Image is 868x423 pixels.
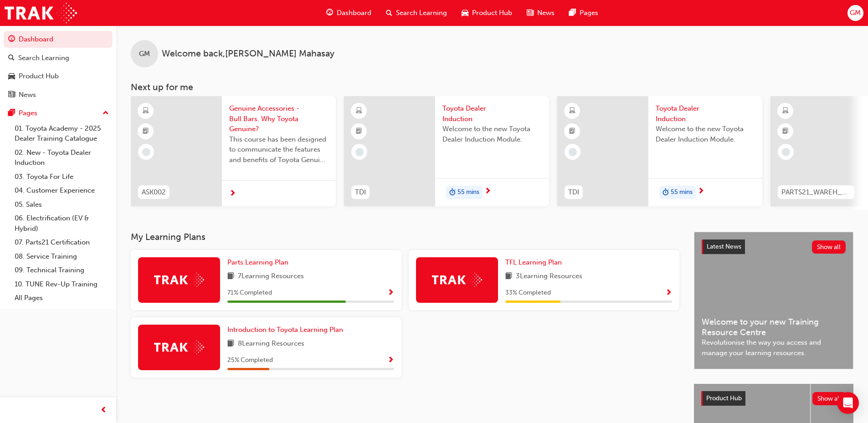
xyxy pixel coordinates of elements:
a: News [4,87,113,103]
button: Pages [4,105,113,122]
a: search-iconSearch Learning [379,4,454,22]
a: 10. TUNE Rev-Up Training [11,277,113,291]
a: TFL Learning Plan [505,257,565,268]
span: Dashboard [337,8,371,18]
span: booktick-icon [569,126,575,138]
a: Latest NewsShow allWelcome to your new Training Resource CentreRevolutionise the way you access a... [694,232,853,369]
span: pages-icon [569,7,576,19]
span: pages-icon [8,109,15,117]
span: 55 mins [457,187,479,198]
span: GM [139,49,150,59]
button: Show all [812,392,847,405]
span: 3 Learning Resources [516,271,582,282]
button: Show Progress [387,355,394,366]
a: 09. Technical Training [11,263,113,277]
span: booktick-icon [143,126,149,138]
div: Open Intercom Messenger [837,392,859,414]
span: learningRecordVerb_NONE-icon [569,148,577,156]
img: Trak [154,273,204,287]
span: Search Learning [396,8,447,18]
span: prev-icon [100,405,107,416]
span: learningResourceType_ELEARNING-icon [143,105,149,117]
span: 7 Learning Resources [238,271,304,282]
div: Pages [19,108,37,118]
span: TDI [568,187,579,198]
a: car-iconProduct Hub [454,4,519,22]
a: pages-iconPages [562,4,606,22]
span: news-icon [527,7,534,19]
span: Revolutionise the way you access and manage your learning resources. [702,337,846,358]
span: This course has been designed to communicate the features and benefits of Toyota Genuine Bull Bar... [229,134,329,165]
a: 05. Sales [11,198,113,212]
span: learningRecordVerb_NONE-icon [782,148,790,156]
span: next-icon [229,190,236,198]
a: 04. Customer Experience [11,183,113,198]
span: next-icon [698,188,704,196]
span: Welcome back , [PERSON_NAME] Mahasay [162,49,334,59]
button: Show all [812,240,846,254]
span: ASK002 [142,187,166,198]
span: News [537,8,555,18]
span: book-icon [227,338,234,350]
span: GM [850,8,861,18]
button: Show Progress [387,287,394,299]
span: learningResourceType_ELEARNING-icon [356,105,362,117]
span: Welcome to the new Toyota Dealer Induction Module. [442,124,542,144]
span: Product Hub [472,8,512,18]
a: Introduction to Toyota Learning Plan [227,325,347,335]
a: All Pages [11,291,113,305]
span: Parts Learning Plan [227,258,288,266]
span: learningResourceType_ELEARNING-icon [782,105,789,117]
a: Product Hub [4,68,113,85]
div: Search Learning [18,53,69,63]
span: guage-icon [8,36,15,44]
a: news-iconNews [519,4,562,22]
span: learningRecordVerb_NONE-icon [355,148,364,156]
span: guage-icon [326,7,333,19]
span: next-icon [484,188,491,196]
span: car-icon [462,7,468,19]
a: 01. Toyota Academy - 2025 Dealer Training Catalogue [11,122,113,146]
span: book-icon [505,271,512,282]
span: 71 % Completed [227,288,272,298]
h3: My Learning Plans [131,232,679,242]
span: learningRecordVerb_NONE-icon [142,148,150,156]
img: Trak [432,273,482,287]
span: duration-icon [663,187,669,199]
span: Product Hub [706,394,742,402]
span: up-icon [103,107,109,119]
a: 08. Service Training [11,250,113,264]
button: GM [847,5,863,21]
span: booktick-icon [782,126,789,138]
span: booktick-icon [356,126,362,138]
span: PARTS21_WAREH_N1021_EL [781,187,851,198]
span: Latest News [707,243,741,250]
a: Search Learning [4,50,113,66]
span: learningResourceType_ELEARNING-icon [569,105,575,117]
span: Toyota Dealer Induction [442,103,542,124]
span: 55 mins [671,187,693,198]
span: 33 % Completed [505,288,551,298]
img: Trak [5,3,77,23]
img: Trak [154,340,204,354]
span: Toyota Dealer Induction [656,103,755,124]
span: TDI [355,187,366,198]
span: Show Progress [387,289,394,297]
div: News [19,90,36,100]
span: duration-icon [449,187,456,199]
span: Pages [580,8,598,18]
a: 06. Electrification (EV & Hybrid) [11,211,113,235]
a: TDIToyota Dealer InductionWelcome to the new Toyota Dealer Induction Module.duration-icon55 mins [344,96,549,206]
button: Show Progress [665,287,672,299]
a: TDIToyota Dealer InductionWelcome to the new Toyota Dealer Induction Module.duration-icon55 mins [557,96,762,206]
h3: Next up for me [116,82,868,92]
a: 07. Parts21 Certification [11,235,113,250]
span: search-icon [8,54,15,62]
a: 02. New - Toyota Dealer Induction [11,146,113,170]
span: TFL Learning Plan [505,258,562,266]
span: search-icon [386,7,392,19]
span: 25 % Completed [227,355,273,366]
span: Show Progress [665,289,672,297]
